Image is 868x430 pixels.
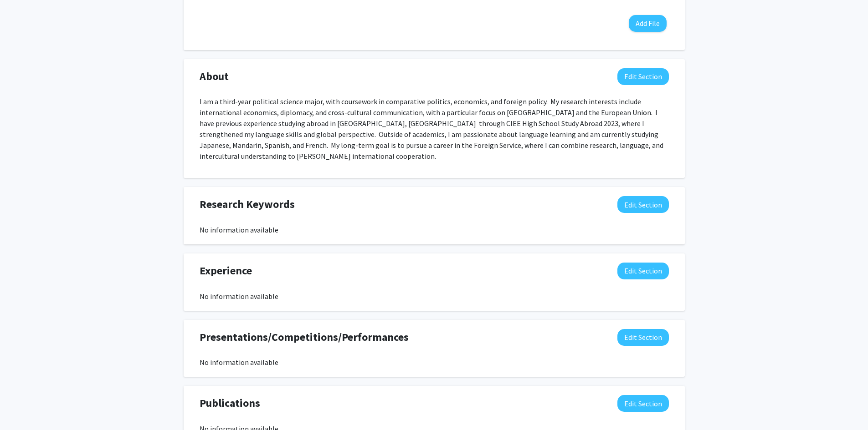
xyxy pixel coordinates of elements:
button: Edit Presentations/Competitions/Performances [617,329,669,346]
span: Experience [200,263,252,279]
button: Edit Research Keywords [617,196,669,213]
span: Publications [200,395,260,411]
button: Add File [629,15,667,32]
span: About [200,68,229,85]
span: , with coursework in comparative politics, economics, and foreign policy. My research interests i... [200,97,663,161]
button: Edit About [617,68,669,85]
div: No information available [200,357,669,368]
p: I am a third-year political science major [200,96,669,162]
div: No information available [200,291,669,302]
iframe: Chat [7,389,39,423]
div: No information available [200,224,669,235]
span: Presentations/Competitions/Performances [200,329,409,345]
button: Edit Publications [617,395,669,412]
button: Edit Experience [617,263,669,279]
span: Research Keywords [200,196,295,212]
